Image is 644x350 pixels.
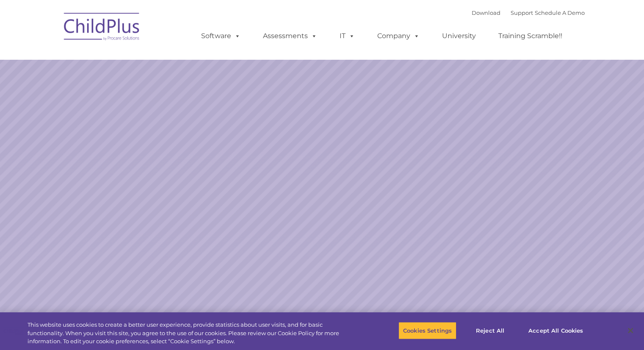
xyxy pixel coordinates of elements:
[511,9,533,16] a: Support
[398,322,456,339] button: Cookies Settings
[490,28,571,44] a: Training Scramble!!
[524,322,588,339] button: Accept All Cookies
[193,28,249,44] a: Software
[621,321,640,340] button: Close
[535,9,585,16] a: Schedule A Demo
[28,321,354,346] div: This website uses cookies to create a better user experience, provide statistics about user visit...
[254,28,326,44] a: Assessments
[60,7,144,49] img: ChildPlus by Procare Solutions
[369,28,428,44] a: Company
[472,9,500,16] a: Download
[434,28,484,44] a: University
[331,28,363,44] a: IT
[464,322,517,339] button: Reject All
[472,9,585,16] font: |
